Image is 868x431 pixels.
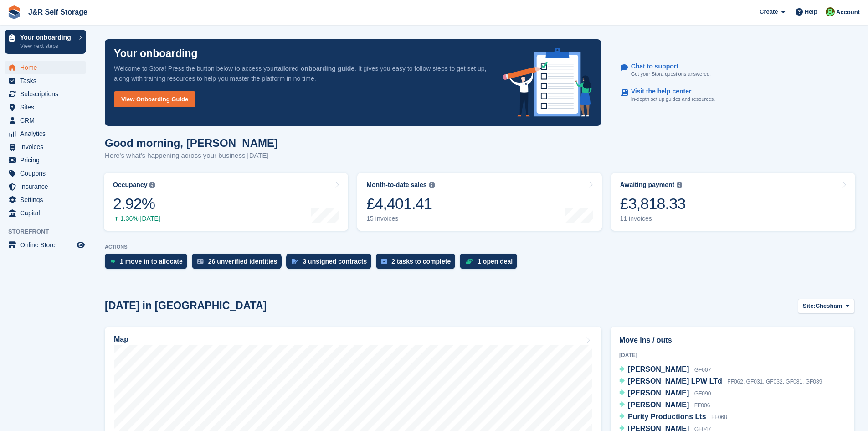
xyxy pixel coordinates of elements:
a: menu [5,193,86,206]
span: Subscriptions [20,88,75,100]
h2: [DATE] in [GEOGRAPHIC_DATA] [105,300,267,312]
img: icon-info-grey-7440780725fd019a000dd9b08b2336e03edf1995a4989e88bcd33f0948082b44.svg [429,182,435,188]
div: 26 unverified identities [208,258,277,265]
span: Invoices [20,140,75,153]
div: Occupancy [113,181,147,189]
span: Settings [20,193,75,206]
span: Coupons [20,167,75,180]
img: move_ins_to_allocate_icon-fdf77a2bb77ea45bf5b3d319d69a93e2d87916cf1d5bf7949dd705db3b84f3ca.svg [110,259,115,264]
a: Preview store [75,239,86,250]
img: stora-icon-8386f47178a22dfd0bd8f6a31ec36ba5ce8667c1dd55bd0f319d3a0aa187defe.svg [7,5,21,19]
span: [PERSON_NAME] [628,389,689,397]
span: FF006 [694,402,710,409]
div: 11 invoices [620,215,686,223]
span: Create [760,7,778,16]
p: In-depth set up guides and resources. [631,95,715,103]
a: Occupancy 2.92% 1.36% [DATE] [104,173,348,231]
a: 1 move in to allocate [105,254,192,274]
span: [PERSON_NAME] [628,365,689,373]
div: 1 move in to allocate [120,258,183,265]
p: Get your Stora questions answered. [631,70,711,78]
a: menu [5,154,86,166]
a: Visit the help center In-depth set up guides and resources. [621,83,846,108]
a: 1 open deal [460,254,522,274]
p: ACTIONS [105,244,854,250]
img: icon-info-grey-7440780725fd019a000dd9b08b2336e03edf1995a4989e88bcd33f0948082b44.svg [677,182,682,188]
span: Site: [803,301,816,311]
div: 1 open deal [478,258,513,265]
img: onboarding-info-6c161a55d2c0e0a8cae90662b2fe09162a5109e8cc188191df67fb4f79e88e88.svg [503,48,592,117]
a: Purity Productions Lts FF068 [619,411,727,423]
span: [PERSON_NAME] [628,401,689,409]
div: Awaiting payment [620,181,675,189]
div: 3 unsigned contracts [303,258,367,265]
span: Pricing [20,154,75,166]
h2: Map [114,335,128,343]
p: Welcome to Stora! Press the button below to access your . It gives you easy to follow steps to ge... [114,63,488,83]
span: Account [836,8,860,17]
div: 15 invoices [366,215,434,223]
a: menu [5,180,86,193]
span: Analytics [20,127,75,140]
p: Your onboarding [20,34,74,41]
strong: tailored onboarding guide [276,65,354,72]
span: [PERSON_NAME] LPW LTd [628,377,722,385]
a: menu [5,140,86,153]
div: Month-to-date sales [366,181,426,189]
span: Purity Productions Lts [628,413,706,421]
div: £4,401.41 [366,194,434,213]
h2: Move ins / outs [619,335,846,346]
a: menu [5,74,86,87]
span: Help [805,7,817,16]
span: Insurance [20,180,75,193]
div: [DATE] [619,351,846,359]
a: [PERSON_NAME] GF090 [619,388,711,400]
span: Online Store [20,239,75,251]
a: [PERSON_NAME] LPW LTd FF062, GF031, GF032, GF081, GF089 [619,376,822,388]
a: 26 unverified identities [192,254,287,274]
a: menu [5,114,86,127]
a: 3 unsigned contracts [286,254,376,274]
img: contract_signature_icon-13c848040528278c33f63329250d36e43548de30e8caae1d1a13099fd9432cc5.svg [292,259,298,264]
span: Storefront [8,227,91,236]
h1: Good morning, [PERSON_NAME] [105,137,278,149]
span: Sites [20,101,75,114]
p: Chat to support [631,62,704,70]
img: deal-1b604bf984904fb50ccaf53a9ad4b4a5d6e5aea283cecdc64d6e3604feb123c2.svg [465,258,473,265]
img: verify_identity-adf6edd0f0f0b5bbfe63781bf79b02c33cf7c696d77639b501bdc392416b5a36.svg [197,259,204,264]
a: View Onboarding Guide [114,91,195,107]
a: 2 tasks to complete [376,254,460,274]
div: 2 tasks to complete [391,258,451,265]
a: [PERSON_NAME] FF006 [619,400,710,411]
div: 1.36% [DATE] [113,215,160,223]
div: 2.92% [113,194,160,213]
p: View next steps [20,42,74,50]
span: Home [20,61,75,74]
a: menu [5,88,86,100]
a: Your onboarding View next steps [5,30,86,54]
span: GF090 [694,390,711,397]
p: Your onboarding [114,48,198,59]
a: menu [5,127,86,140]
a: menu [5,239,86,251]
a: J&R Self Storage [25,5,91,20]
span: GF007 [694,367,711,373]
a: [PERSON_NAME] GF007 [619,364,711,376]
div: £3,818.33 [620,194,686,213]
img: task-75834270c22a3079a89374b754ae025e5fb1db73e45f91037f5363f120a921f8.svg [381,259,387,264]
span: Tasks [20,74,75,87]
span: Chesham [816,301,842,311]
p: Here's what's happening across your business [DATE] [105,151,278,161]
a: menu [5,167,86,180]
span: FF062, GF031, GF032, GF081, GF089 [727,379,822,385]
p: Visit the help center [631,88,708,95]
a: menu [5,101,86,114]
a: Month-to-date sales £4,401.41 15 invoices [357,173,601,231]
button: Site: Chesham [798,299,854,314]
a: Awaiting payment £3,818.33 11 invoices [611,173,855,231]
span: Capital [20,207,75,219]
a: menu [5,61,86,74]
img: Steve Pollicott [826,7,835,16]
span: FF068 [711,414,727,421]
a: menu [5,207,86,219]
